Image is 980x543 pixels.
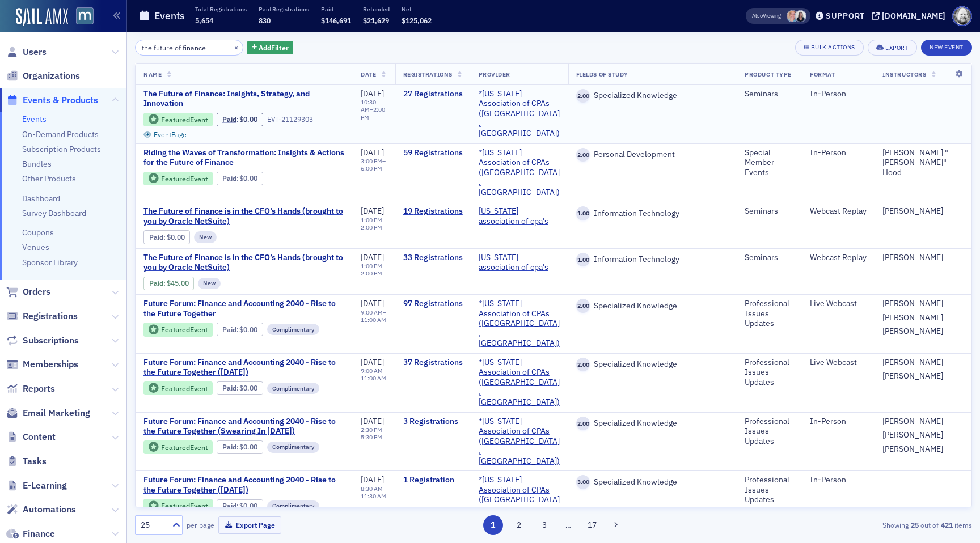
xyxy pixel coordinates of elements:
a: Content [6,431,56,443]
span: Specialized Knowledge [590,477,677,487]
span: Provider [479,70,510,78]
span: maryland association of cpa's [479,253,560,273]
div: [PERSON_NAME] [882,206,943,217]
span: $0.00 [239,325,257,334]
span: Information Technology [590,254,679,265]
time: 2:00 PM [361,223,382,231]
a: [PERSON_NAME] [882,358,943,368]
div: Paid: 45 - $0 [217,381,263,395]
span: : [149,233,167,241]
strong: 421 [939,520,954,530]
span: *Maryland Association of CPAs (Timonium, MD) [479,358,560,408]
button: AddFilter [247,41,294,55]
span: *Maryland Association of CPAs (Timonium, MD) [479,89,560,139]
button: Export Page [218,516,281,534]
span: Subscriptions [23,334,79,347]
a: Future Forum: Finance and Accounting 2040 - Rise to the Future Together [143,299,345,319]
div: – [361,309,387,324]
span: … [560,520,576,530]
span: Organizations [23,70,80,82]
a: [PERSON_NAME] [882,417,943,427]
a: Paid [222,115,236,124]
span: Reports [23,383,55,395]
span: $0.00 [167,233,185,241]
span: 830 [259,16,271,25]
button: Bulk Actions [795,40,864,56]
p: Paid Registrations [259,5,309,13]
time: 11:00 AM [361,374,386,382]
p: Refunded [363,5,390,13]
div: In-Person [810,475,867,485]
div: Paid: 1 - $0 [217,499,263,513]
div: [DOMAIN_NAME] [882,11,945,21]
a: Users [6,46,47,58]
div: – [361,485,387,500]
span: Kelly Brown [795,10,806,22]
a: 37 Registrations [403,358,463,368]
div: EVT-21129303 [267,115,313,124]
div: In-Person [810,89,867,99]
span: Registrations [403,70,453,78]
a: 33 Registrations [403,253,463,263]
span: Name [143,70,162,78]
button: 1 [483,515,503,535]
a: *[US_STATE] Association of CPAs ([GEOGRAPHIC_DATA], [GEOGRAPHIC_DATA]) [479,299,560,349]
span: Specialized Knowledge [590,301,677,311]
button: 2 [509,515,529,535]
div: Featured Event [161,503,208,509]
a: 27 Registrations [403,89,463,99]
time: 11:30 AM [361,492,386,500]
div: Featured Event [161,326,208,333]
span: The Future of Finance is in the CFO’s Hands (brought to you by Oracle NetSuite) [143,253,345,273]
time: 8:30 AM [361,485,383,493]
span: : [222,174,240,183]
span: Add Filter [259,43,289,53]
span: Users [23,46,47,58]
a: [PERSON_NAME] [882,313,943,323]
div: In-Person [810,417,867,427]
a: [PERSON_NAME] "[PERSON_NAME]" Hood [882,148,964,178]
div: Export [885,45,909,51]
span: Registrations [23,310,78,323]
p: Total Registrations [195,5,247,13]
span: *Maryland Association of CPAs (Timonium, MD) [479,475,560,525]
time: 3:00 PM [361,157,382,165]
span: Fields Of Study [576,70,628,78]
div: Complimentary [267,324,319,335]
span: : [222,502,240,510]
a: New Event [921,41,972,52]
a: Registrations [6,310,78,323]
a: Subscriptions [6,334,79,347]
a: Future Forum: Finance and Accounting 2040 - Rise to the Future Together ([DATE]) [143,475,345,495]
time: 11:00 AM [361,316,386,324]
div: Complimentary [267,500,319,512]
span: [DATE] [361,298,384,308]
img: SailAMX [76,7,94,25]
a: Orders [6,286,50,298]
div: 25 [141,519,166,531]
div: Seminars [745,206,794,217]
button: [DOMAIN_NAME] [872,12,949,20]
span: Instructors [882,70,926,78]
span: Finance [23,528,55,540]
a: [PERSON_NAME] [882,371,943,381]
div: Featured Event [161,444,208,451]
a: Venues [22,242,49,252]
a: Events [22,114,47,124]
a: [US_STATE] association of cpa's [479,206,560,226]
time: 2:30 PM [361,426,382,434]
span: Content [23,431,56,443]
strong: 25 [909,520,920,530]
span: $0.00 [239,443,257,451]
div: Featured Event [143,172,213,186]
span: [DATE] [361,357,384,367]
span: 2.00 [576,299,590,313]
span: The Future of Finance: Insights, Strategy, and Innovation [143,89,345,109]
span: *Maryland Association of CPAs (Timonium, MD) [479,417,560,466]
span: $21,629 [363,16,389,25]
span: 3.00 [576,475,590,489]
span: : [222,443,240,451]
div: Featured Event [143,440,213,455]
